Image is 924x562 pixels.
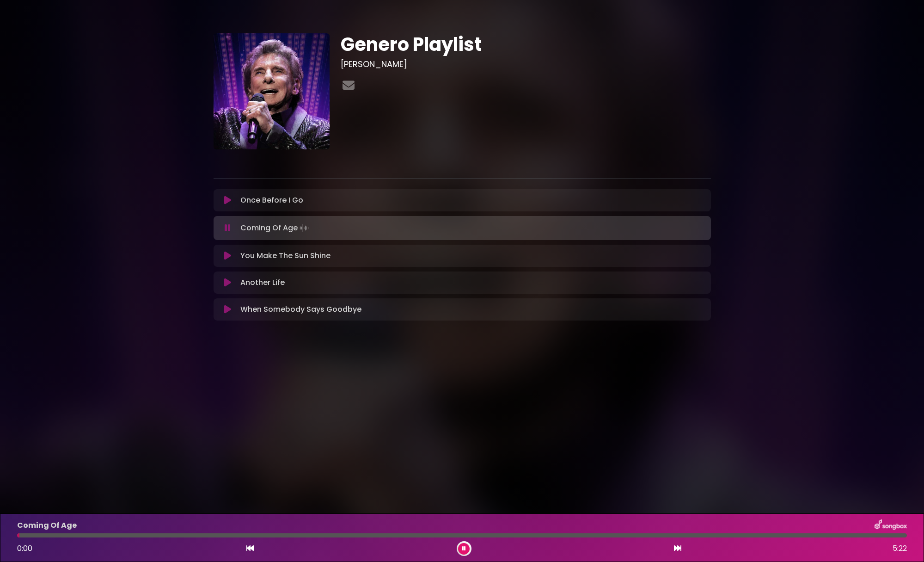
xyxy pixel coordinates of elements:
img: waveform4.gif [298,222,311,235]
img: 6qwFYesTPurQnItdpMxg [214,33,330,149]
p: When Somebody Says Goodbye [240,304,361,315]
p: Once Before I Go [240,195,303,206]
h3: [PERSON_NAME] [341,59,711,69]
p: You Make The Sun Shine [240,250,330,261]
p: Coming Of Age [240,222,311,235]
h1: Genero Playlist [341,33,711,56]
p: Another Life [240,277,285,288]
